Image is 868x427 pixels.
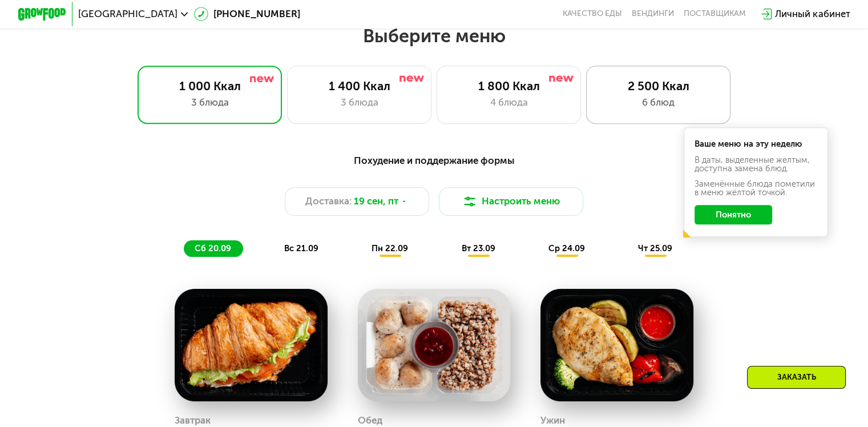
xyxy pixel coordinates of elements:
div: 3 блюда [150,95,269,110]
div: поставщикам [684,9,746,19]
span: пн 22.09 [372,243,408,253]
a: Вендинги [632,9,674,19]
button: Понятно [695,205,772,224]
span: 19 сен, пт [354,194,398,208]
div: Заказать [747,366,846,389]
button: Настроить меню [439,187,584,216]
div: Похудение и поддержание формы [77,153,791,168]
div: Заменённые блюда пометили в меню жёлтой точкой. [695,180,818,197]
span: вс 21.09 [284,243,318,253]
a: [PHONE_NUMBER] [194,7,300,21]
div: 2 500 Ккал [599,79,718,93]
span: [GEOGRAPHIC_DATA] [78,9,177,19]
span: ср 24.09 [548,243,585,253]
span: Доставка: [305,194,352,208]
span: сб 20.09 [195,243,231,253]
span: вт 23.09 [461,243,495,253]
div: 1 000 Ккал [150,79,269,93]
div: В даты, выделенные желтым, доступна замена блюд. [695,156,818,173]
a: Качество еды [563,9,622,19]
span: чт 25.09 [638,243,672,253]
div: 1 400 Ккал [300,79,419,93]
div: Личный кабинет [775,7,850,21]
div: 6 блюд [599,95,718,110]
div: 1 800 Ккал [449,79,568,93]
h2: Выберите меню [39,25,830,47]
div: Ваше меню на эту неделю [695,140,818,148]
div: 3 блюда [300,95,419,110]
div: 4 блюда [449,95,568,110]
